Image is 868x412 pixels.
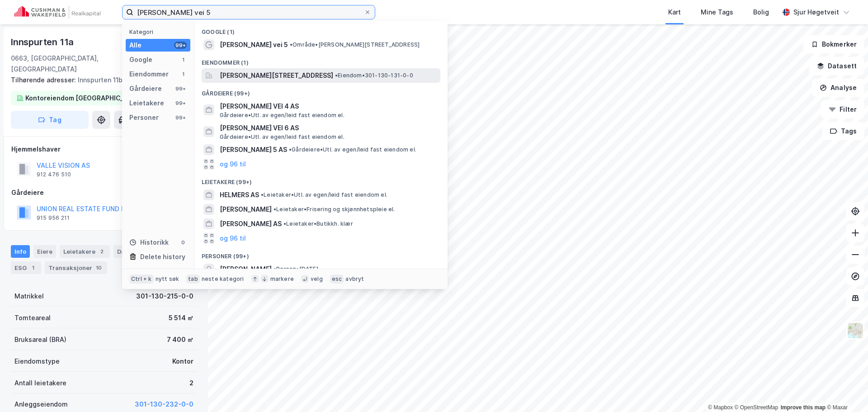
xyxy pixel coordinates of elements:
div: Sjur Høgetveit [793,7,839,18]
span: Gårdeiere • Utl. av egen/leid fast eiendom el. [220,112,344,119]
div: Google (1) [194,21,448,38]
span: [PERSON_NAME] VEI 6 AS [220,123,437,133]
div: velg [311,275,323,283]
span: [PERSON_NAME] 5 AS [220,144,287,155]
div: nytt søk [156,275,179,283]
span: Tilhørende adresser: [11,76,78,84]
span: • [261,191,264,198]
div: Antall leietakere [14,378,66,388]
span: HELMERS AS [220,189,259,200]
div: 99+ [174,114,187,121]
div: Gårdeiere [11,187,197,198]
a: Mapbox [708,404,733,411]
div: Tomteareal [14,313,51,323]
div: Kontrollprogram for chat [823,369,868,412]
div: 1 [179,71,187,78]
div: 99+ [174,42,187,49]
div: Bolig [753,7,769,18]
span: • [274,206,276,213]
span: [PERSON_NAME][STREET_ADDRESS] [220,70,333,81]
div: 10 [94,263,104,272]
div: esc [330,275,344,284]
span: Person • [DATE] [274,265,318,273]
div: tab [186,275,200,284]
span: • [290,41,292,48]
div: Personer [129,112,159,123]
div: Innspurten 11a [11,35,75,49]
button: Datasett [809,57,864,75]
div: Leietakere [129,98,164,109]
span: Eiendom • 301-130-131-0-0 [335,72,413,79]
span: Gårdeiere • Utl. av egen/leid fast eiendom el. [220,133,344,141]
button: 301-130-232-0-0 [135,399,193,410]
span: [PERSON_NAME] vei 5 [220,39,288,50]
button: og 96 til [220,159,246,170]
span: [PERSON_NAME] AS [220,218,282,229]
div: Eiendommer [129,69,169,80]
span: Leietaker • Butikkh. klær [283,220,353,227]
button: Bokmerker [803,35,864,53]
button: Tags [822,122,864,140]
div: markere [270,275,294,283]
a: OpenStreetMap [735,404,778,411]
div: neste kategori [202,275,244,283]
img: Z [847,322,864,339]
span: • [283,220,286,227]
div: 1 [179,56,187,63]
iframe: Chat Widget [823,369,868,412]
div: Hjemmelshaver [11,144,197,155]
div: Eiere [33,245,56,258]
span: Leietaker • Frisering og skjønnhetspleie el. [274,206,395,213]
span: Område • [PERSON_NAME][STREET_ADDRESS] [290,41,420,48]
div: 912 476 510 [37,171,71,178]
span: [PERSON_NAME] [220,264,272,275]
div: 1 [28,263,38,272]
div: Kontor [172,356,193,367]
span: • [335,72,338,79]
div: ESG [11,261,41,274]
span: Leietaker • Utl. av egen/leid fast eiendom el. [261,191,387,199]
div: Mine Tags [701,7,733,18]
div: 99+ [174,99,187,107]
div: avbryt [345,275,364,283]
div: Leietakere [60,245,110,258]
div: Eiendommer (1) [194,52,448,68]
span: [PERSON_NAME] [220,204,272,215]
div: 7 400 ㎡ [167,334,193,345]
button: Analyse [812,79,864,97]
span: • [274,265,276,272]
div: Anleggseiendom [14,399,68,410]
div: Bruksareal (BRA) [14,334,66,345]
span: [PERSON_NAME] VEI 4 AS [220,101,437,112]
div: 0663, [GEOGRAPHIC_DATA], [GEOGRAPHIC_DATA] [11,53,126,75]
div: Delete history [140,251,185,262]
div: 99+ [174,85,187,92]
div: Kategori [129,28,190,35]
div: 5 514 ㎡ [169,313,193,323]
div: Innspurten 11b [11,75,190,85]
span: • [289,146,292,153]
div: Historikk [129,237,169,248]
div: Kart [668,7,681,18]
div: Google [129,54,152,65]
div: Matrikkel [14,291,44,302]
div: Ctrl + k [129,275,154,284]
input: Søk på adresse, matrikkel, gårdeiere, leietakere eller personer [133,5,364,19]
div: 301-130-215-0-0 [136,291,193,302]
div: 2 [189,378,193,388]
div: 915 956 211 [37,214,70,222]
div: Alle [129,40,142,51]
button: og 96 til [220,233,246,244]
div: Kontoreiendom [GEOGRAPHIC_DATA] [25,93,142,104]
button: Tag [11,111,89,129]
div: Datasett [113,245,159,258]
button: Filter [821,100,864,118]
img: cushman-wakefield-realkapital-logo.202ea83816669bd177139c58696a8fa1.svg [14,6,100,19]
div: Leietakere (99+) [194,171,448,188]
div: Transaksjoner [45,261,107,274]
div: 0 [179,239,187,246]
div: Info [11,245,30,258]
div: Gårdeiere [129,83,162,94]
span: Gårdeiere • Utl. av egen/leid fast eiendom el. [289,146,416,153]
a: Improve this map [781,404,826,411]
